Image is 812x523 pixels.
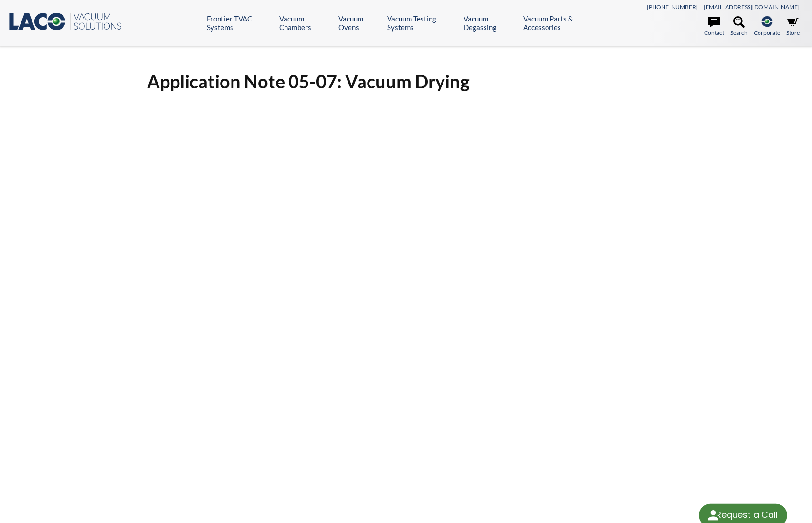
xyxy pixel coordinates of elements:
h1: Application Note 05-07: Vacuum Drying [147,70,665,93]
a: Vacuum Parts & Accessories [523,14,603,32]
a: Search [730,16,748,37]
a: Vacuum Chambers [279,14,331,32]
span: Corporate [754,28,780,37]
a: Contact [704,16,724,37]
a: Vacuum Degassing [464,14,516,32]
a: Vacuum Ovens [338,14,380,32]
img: round button [706,508,721,523]
a: Vacuum Testing Systems [387,14,456,32]
a: Store [786,16,800,37]
a: [PHONE_NUMBER] [647,3,698,11]
a: Frontier TVAC Systems [207,14,272,32]
a: [EMAIL_ADDRESS][DOMAIN_NAME] [704,3,800,11]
